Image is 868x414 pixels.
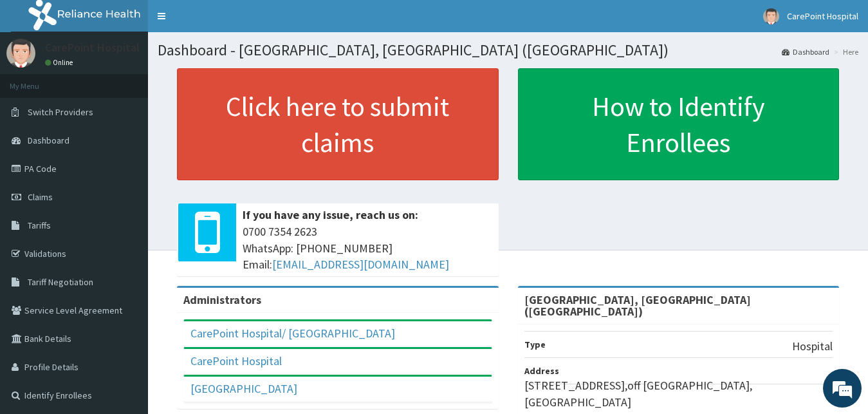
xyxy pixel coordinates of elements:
a: [GEOGRAPHIC_DATA] [190,381,297,396]
a: Online [45,58,76,67]
span: 0700 7354 2623 WhatsApp: [PHONE_NUMBER] Email: [243,223,492,273]
a: How to Identify Enrollees [518,68,840,180]
p: Hospital [792,338,833,355]
span: Switch Providers [28,106,93,118]
li: Here [831,46,858,57]
b: Address [524,365,559,377]
strong: [GEOGRAPHIC_DATA], [GEOGRAPHIC_DATA] ([GEOGRAPHIC_DATA]) [524,292,751,319]
span: Claims [28,191,53,203]
span: Tariffs [28,220,51,231]
b: Administrators [183,292,261,307]
a: [EMAIL_ADDRESS][DOMAIN_NAME] [272,257,449,272]
p: [STREET_ADDRESS],off [GEOGRAPHIC_DATA], [GEOGRAPHIC_DATA] [524,377,833,410]
p: CarePoint Hospital [45,42,140,53]
a: Dashboard [782,46,829,57]
img: User Image [763,8,779,24]
span: Dashboard [28,135,69,146]
img: User Image [6,39,35,68]
b: Type [524,339,546,350]
a: CarePoint Hospital/ [GEOGRAPHIC_DATA] [190,326,395,341]
a: Click here to submit claims [177,68,499,180]
h1: Dashboard - [GEOGRAPHIC_DATA], [GEOGRAPHIC_DATA] ([GEOGRAPHIC_DATA]) [158,42,858,59]
b: If you have any issue, reach us on: [243,207,418,222]
span: CarePoint Hospital [787,10,858,22]
span: Tariff Negotiation [28,276,93,288]
a: CarePoint Hospital [190,353,282,368]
